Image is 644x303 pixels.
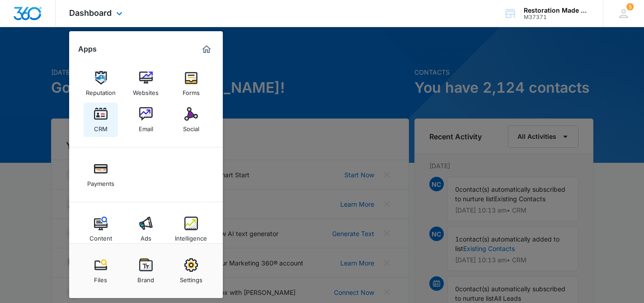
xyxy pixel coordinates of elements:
[524,7,590,14] div: account name
[84,212,118,246] a: Content
[89,230,112,242] div: Content
[86,85,116,96] div: Reputation
[84,254,118,288] a: Files
[524,14,590,20] div: account id
[78,45,97,53] h2: Apps
[129,254,163,288] a: Brand
[129,103,163,137] a: Email
[183,85,200,96] div: Forms
[174,103,208,137] a: Social
[129,212,163,246] a: Ads
[84,157,118,192] a: Payments
[94,121,108,133] div: CRM
[137,272,154,284] div: Brand
[626,3,634,10] div: notifications count
[87,175,114,187] div: Payments
[174,66,208,101] a: Forms
[84,103,118,137] a: CRM
[175,230,207,242] div: Intelligence
[129,66,163,101] a: Websites
[626,3,634,10] span: 5
[141,230,151,242] div: Ads
[133,85,159,96] div: Websites
[94,272,107,284] div: Files
[183,121,199,133] div: Social
[199,42,214,57] a: Marketing 360® Dashboard
[84,66,118,101] a: Reputation
[174,212,208,246] a: Intelligence
[174,254,208,288] a: Settings
[69,8,112,18] span: Dashboard
[180,272,202,284] div: Settings
[139,121,153,133] div: Email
